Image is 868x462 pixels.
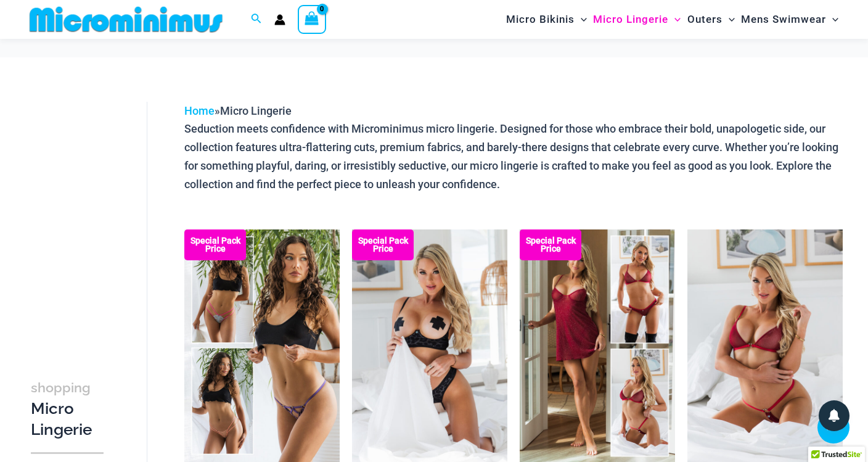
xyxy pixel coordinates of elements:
b: Special Pack Price [352,237,414,253]
b: Special Pack Price [520,237,581,253]
span: Mens Swimwear [741,4,826,35]
span: Menu Toggle [575,4,587,35]
a: View Shopping Cart, empty [298,5,326,33]
span: » [184,104,292,117]
a: Micro BikinisMenu ToggleMenu Toggle [503,4,590,35]
span: Micro Bikinis [506,4,575,35]
b: Special Pack Price [184,237,246,253]
img: MM SHOP LOGO FLAT [25,6,227,33]
a: Home [184,104,215,117]
span: Menu Toggle [668,4,681,35]
a: Search icon link [251,12,262,27]
nav: Site Navigation [501,2,843,37]
a: Account icon link [274,14,285,25]
span: Micro Lingerie [593,4,668,35]
a: OutersMenu ToggleMenu Toggle [684,4,738,35]
iframe: TrustedSite Certified [31,92,142,339]
span: Micro Lingerie [220,104,292,117]
span: shopping [31,380,91,395]
a: Micro LingerieMenu ToggleMenu Toggle [590,4,684,35]
a: Mens SwimwearMenu ToggleMenu Toggle [738,4,841,35]
p: Seduction meets confidence with Microminimus micro lingerie. Designed for those who embrace their... [184,120,843,193]
span: Menu Toggle [723,4,735,35]
h3: Micro Lingerie [31,377,104,440]
span: Outers [687,4,723,35]
span: Menu Toggle [826,4,838,35]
